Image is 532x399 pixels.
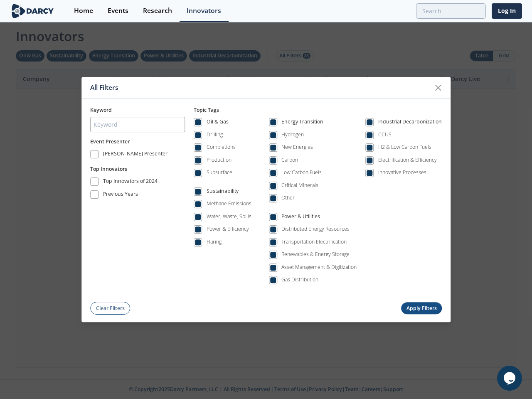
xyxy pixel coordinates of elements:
[378,169,426,177] div: Innovative Processes
[416,3,486,19] input: Advanced Search
[143,7,172,14] div: Research
[281,156,298,164] div: Carbon
[90,106,112,113] span: Keyword
[378,131,392,138] div: CCUS
[378,118,442,128] div: Industrial Decarbonization
[207,200,251,208] div: Methane Emissions
[74,7,93,14] div: Home
[103,150,167,160] div: [PERSON_NAME] Presenter
[281,251,350,259] div: Renewables & Energy Storage
[281,131,304,138] div: Hydrogen
[10,4,55,18] img: logo-wide.svg
[90,165,127,173] button: Top Innovators
[281,276,318,284] div: Gas Distribution
[207,156,232,164] div: Production
[281,118,323,128] div: Energy Transition
[281,195,295,202] div: Other
[281,238,347,246] div: Transportation Electrification
[281,226,350,233] div: Distributed Energy Resources
[207,118,229,128] div: Oil & Gas
[207,169,232,177] div: Subsurface
[194,106,219,113] span: Topic Tags
[281,144,313,151] div: New Energies
[207,238,222,246] div: Flaring
[207,131,223,138] div: Drilling
[207,226,249,233] div: Power & Efficiency
[492,3,522,19] a: Log In
[187,7,221,14] div: Innovators
[281,213,320,223] div: Power & Utilities
[90,138,130,145] button: Event Presenter
[108,7,128,14] div: Events
[207,213,251,220] div: Water, Waste, Spills
[401,303,442,315] button: Apply Filters
[281,182,318,189] div: Critical Minerals
[378,156,437,164] div: Electrification & Efficiency
[90,80,430,96] div: All Filters
[497,366,524,391] iframe: chat widget
[90,138,130,145] span: Event Presenter
[103,190,138,200] div: Previous Years
[90,302,130,315] button: Clear Filters
[281,169,322,177] div: Low Carbon Fuels
[207,187,239,197] div: Sustainability
[207,144,236,151] div: Completions
[281,264,357,271] div: Asset Management & Digitization
[378,144,431,151] div: H2 & Low Carbon Fuels
[103,177,158,187] div: Top Innovators of 2024
[90,117,185,132] input: Keyword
